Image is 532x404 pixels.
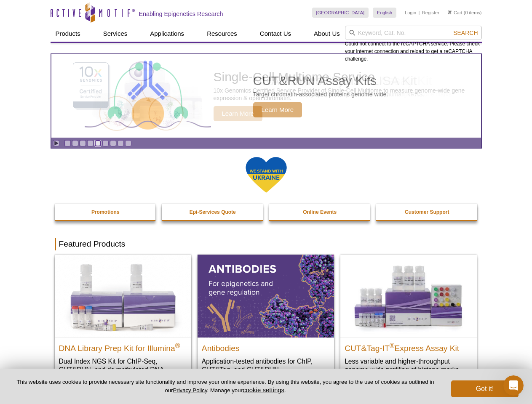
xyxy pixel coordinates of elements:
h2: Antibodies [202,340,330,353]
h2: Featured Products [55,238,478,250]
li: (0 items) [448,8,482,18]
a: Toggle autoplay [53,140,59,146]
img: DNA Library Prep Kit for Illumina [55,255,191,337]
a: CUT&Tag-IT® Express Assay Kit CUT&Tag-IT®Express Assay Kit Less variable and higher-throughput ge... [340,255,477,382]
span: Search [453,29,478,36]
a: Services [98,26,133,42]
button: cookie settings [243,386,284,393]
img: All Antibodies [198,255,334,337]
a: Login [405,10,416,16]
a: Go to slide 7 [110,140,116,146]
a: Promotions [55,204,157,220]
img: We Stand With Ukraine [245,156,287,194]
a: [GEOGRAPHIC_DATA] [312,8,369,18]
div: Could not connect to the reCAPTCHA service. Please check your internet connection and reload to g... [345,26,482,63]
a: Epi-Services Quote [162,204,264,220]
iframe: Intercom live chat [503,375,524,396]
a: Go to slide 3 [80,140,86,146]
a: English [373,8,396,18]
a: Contact Us [255,26,296,42]
strong: Epi-Services Quote [190,209,236,215]
a: Register [422,10,439,16]
a: About Us [309,26,345,42]
strong: Promotions [91,209,120,215]
a: Go to slide 5 [95,140,101,146]
img: CUT&Tag-IT® Express Assay Kit [340,255,477,337]
a: Online Events [269,204,371,220]
a: DNA Library Prep Kit for Illumina DNA Library Prep Kit for Illumina® Dual Index NGS Kit for ChIP-... [55,255,191,391]
a: Cart [448,10,462,16]
button: Search [451,29,480,37]
li: | [419,8,420,18]
a: Go to slide 9 [125,140,131,146]
a: Go to slide 4 [87,140,94,146]
p: Application-tested antibodies for ChIP, CUT&Tag, and CUT&RUN. [202,357,330,374]
img: Your Cart [448,10,452,14]
p: This website uses cookies to provide necessary site functionality and improve your online experie... [13,378,437,394]
p: Less variable and higher-throughput genome-wide profiling of histone marks​. [345,357,473,374]
strong: Customer Support [405,209,449,215]
sup: ® [390,342,395,349]
a: All Antibodies Antibodies Application-tested antibodies for ChIP, CUT&Tag, and CUT&RUN. [198,255,334,382]
a: Go to slide 1 [64,140,71,146]
h2: Enabling Epigenetics Research [139,10,223,18]
a: Go to slide 2 [72,140,78,146]
a: Products [51,26,86,42]
sup: ® [175,342,180,349]
button: Got it! [451,380,519,397]
a: Go to slide 6 [102,140,109,146]
strong: Online Events [303,209,337,215]
a: Applications [145,26,189,42]
input: Keyword, Cat. No. [345,26,482,40]
a: Go to slide 8 [118,140,124,146]
a: Privacy Policy [173,387,207,393]
a: Customer Support [376,204,478,220]
h2: CUT&Tag-IT Express Assay Kit [345,340,473,353]
p: Dual Index NGS Kit for ChIP-Seq, CUT&RUN, and ds methylated DNA assays. [59,357,187,383]
a: Resources [202,26,242,42]
h2: DNA Library Prep Kit for Illumina [59,340,187,353]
